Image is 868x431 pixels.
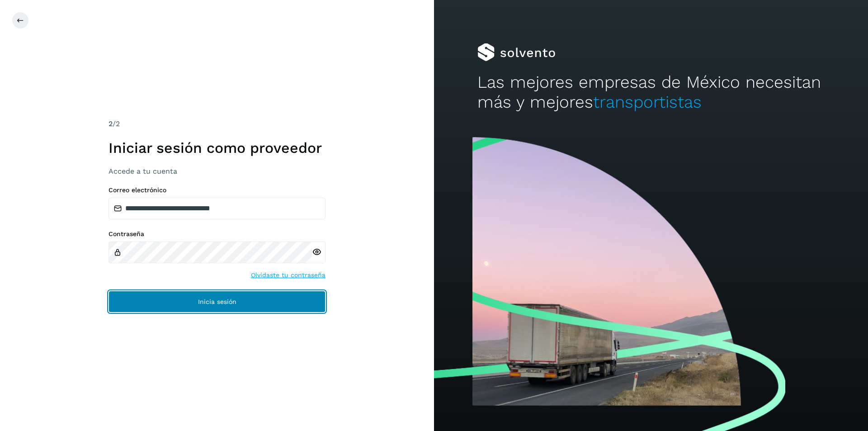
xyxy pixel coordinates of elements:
[251,270,325,280] a: Olvidaste tu contraseña
[198,298,236,305] span: Inicia sesión
[108,167,325,175] h3: Accede a tu cuenta
[108,119,113,128] span: 2
[108,186,325,194] label: Correo electrónico
[108,118,325,129] div: /2
[108,291,325,313] button: Inicia sesión
[108,139,325,156] h1: Iniciar sesión como proveedor
[593,92,702,112] span: transportistas
[108,230,325,238] label: Contraseña
[477,72,825,113] h2: Las mejores empresas de México necesitan más y mejores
